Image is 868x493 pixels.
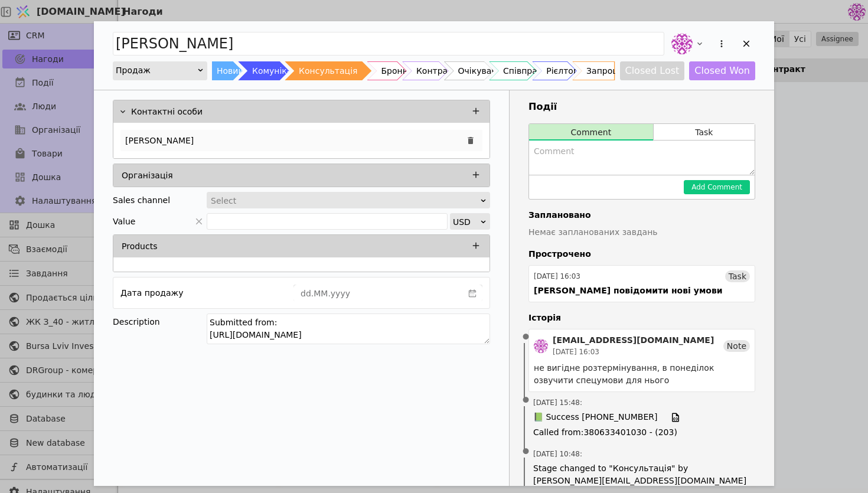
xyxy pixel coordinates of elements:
[528,226,755,239] p: Немає запланованих завдань
[586,61,641,80] div: Запрошення
[122,169,173,182] p: Організація
[217,61,244,80] div: Новий
[553,347,714,357] div: [DATE] 16:03
[252,61,305,80] div: Комунікація
[207,314,490,344] textarea: Submitted from: [URL][DOMAIN_NAME]
[671,33,693,54] img: de
[654,124,755,141] button: Task
[529,124,653,141] button: Comment
[520,386,532,416] span: •
[458,61,507,80] div: Очікування
[520,322,532,352] span: •
[620,61,685,80] button: Closed Lost
[546,61,584,80] div: Рієлтори
[520,437,532,467] span: •
[725,270,750,282] div: Task
[94,21,774,486] div: Add Opportunity
[534,271,580,282] div: [DATE] 16:03
[468,289,477,298] svg: calender simple
[113,213,135,230] span: Value
[534,285,723,297] div: [PERSON_NAME] повідомити нові умови
[416,61,458,80] div: Контракт
[534,362,750,387] div: не вигідне розтермінування, в понеділок озвучити спецумови для нього
[723,340,750,352] div: Note
[534,339,548,353] img: de
[125,135,194,147] p: [PERSON_NAME]
[689,61,755,80] button: Closed Won
[381,61,407,80] div: Бронь
[528,209,755,221] h4: Заплановано
[122,240,157,253] p: Products
[533,449,582,459] span: [DATE] 10:48 :
[533,397,582,408] span: [DATE] 15:48 :
[211,192,478,209] div: Select
[528,100,755,114] h3: Події
[294,285,463,302] input: dd.MM.yyyy
[528,312,755,324] h4: Історія
[684,180,750,194] button: Add Comment
[533,426,750,439] span: Called from : 380633401030 - (203)
[299,61,357,80] div: Консультація
[453,214,479,230] div: USD
[116,62,197,79] div: Продаж
[113,192,170,208] div: Sales channel
[533,411,657,424] span: 📗 Success [PHONE_NUMBER]
[503,61,548,80] div: Співпраця
[120,285,183,301] div: Дата продажу
[553,334,714,347] div: [EMAIL_ADDRESS][DOMAIN_NAME]
[528,248,755,260] h4: Прострочено
[131,106,203,118] p: Контактні особи
[113,314,207,330] div: Description
[533,462,750,487] span: Stage changed to "Консультація" by [PERSON_NAME][EMAIL_ADDRESS][DOMAIN_NAME]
